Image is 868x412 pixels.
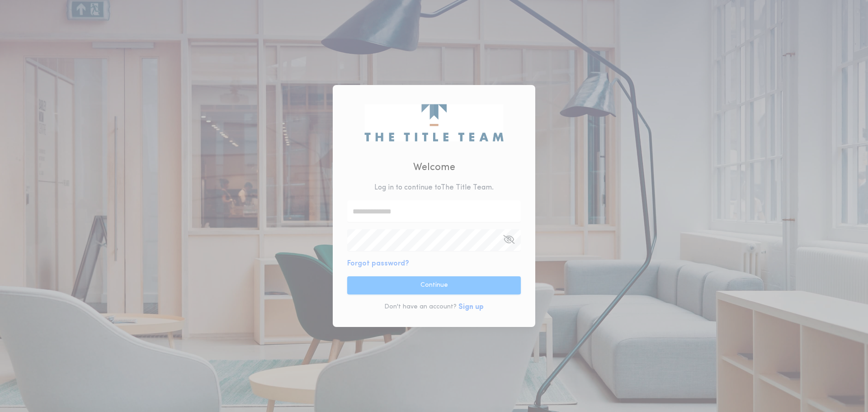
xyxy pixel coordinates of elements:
[374,182,494,193] p: Log in to continue to The Title Team .
[413,160,455,175] h2: Welcome
[347,276,521,294] button: Continue
[364,104,503,141] img: logo
[458,302,484,313] button: Sign up
[384,303,457,312] p: Don't have an account?
[347,258,409,269] button: Forgot password?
